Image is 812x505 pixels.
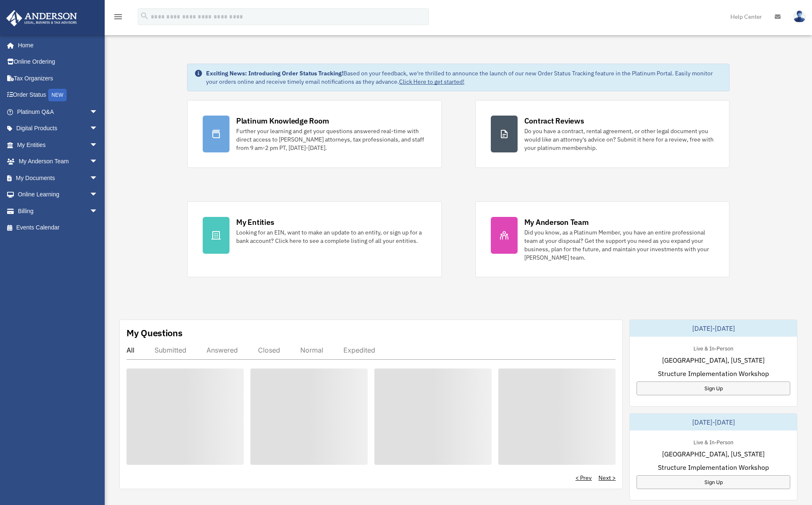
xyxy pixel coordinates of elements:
[90,203,106,220] span: arrow_drop_down
[258,346,280,354] div: Closed
[236,127,426,152] div: Further your learning and get your questions answered real-time with direct access to [PERSON_NAM...
[4,10,80,26] img: Anderson Advisors Platinum Portal
[6,70,111,87] a: Tax Organizers
[6,186,111,203] a: Online Learningarrow_drop_down
[687,343,740,352] div: Live & In-Person
[475,201,730,277] a: My Anderson Team Did you know, as a Platinum Member, you have an entire professional team at your...
[575,474,592,482] a: < Prev
[524,228,714,262] div: Did you know, as a Platinum Member, you have an entire professional team at your disposal? Get th...
[187,201,442,277] a: My Entities Looking for an EIN, want to make an update to an entity, or sign up for a bank accoun...
[126,327,183,339] div: My Questions
[90,137,106,154] span: arrow_drop_down
[637,475,790,489] a: Sign Up
[140,11,149,21] i: search
[524,127,714,152] div: Do you have a contract, rental agreement, or other legal document you would like an attorney's ad...
[236,116,329,126] div: Platinum Knowledge Room
[630,320,797,337] div: [DATE]-[DATE]
[6,37,106,54] a: Home
[6,170,111,186] a: My Documentsarrow_drop_down
[113,15,123,22] a: menu
[90,120,106,137] span: arrow_drop_down
[475,100,730,168] a: Contract Reviews Do you have a contract, rental agreement, or other legal document you would like...
[113,12,123,22] i: menu
[6,87,111,104] a: Order StatusNEW
[524,217,589,227] div: My Anderson Team
[6,219,111,236] a: Events Calendar
[155,346,186,354] div: Submitted
[662,355,765,365] span: [GEOGRAPHIC_DATA], [US_STATE]
[90,170,106,187] span: arrow_drop_down
[687,437,740,446] div: Live & In-Person
[6,153,111,170] a: My Anderson Teamarrow_drop_down
[300,346,323,354] div: Normal
[343,346,375,354] div: Expedited
[637,381,790,395] a: Sign Up
[6,203,111,219] a: Billingarrow_drop_down
[658,368,769,379] span: Structure Implementation Workshop
[658,462,769,472] span: Structure Implementation Workshop
[90,153,106,170] span: arrow_drop_down
[206,69,722,86] div: Based on your feedback, we're thrilled to announce the launch of our new Order Status Tracking fe...
[126,346,134,354] div: All
[598,474,616,482] a: Next >
[630,414,797,430] div: [DATE]-[DATE]
[6,54,111,70] a: Online Ordering
[399,78,464,85] a: Click Here to get started!
[6,120,111,137] a: Digital Productsarrow_drop_down
[6,103,111,120] a: Platinum Q&Aarrow_drop_down
[6,137,111,153] a: My Entitiesarrow_drop_down
[662,449,765,459] span: [GEOGRAPHIC_DATA], [US_STATE]
[206,70,343,77] strong: Exciting News: Introducing Order Status Tracking!
[90,103,106,121] span: arrow_drop_down
[206,346,238,354] div: Answered
[90,186,106,204] span: arrow_drop_down
[236,217,274,227] div: My Entities
[793,10,806,23] img: User Pic
[524,116,584,126] div: Contract Reviews
[187,100,442,168] a: Platinum Knowledge Room Further your learning and get your questions answered real-time with dire...
[236,228,426,245] div: Looking for an EIN, want to make an update to an entity, or sign up for a bank account? Click her...
[48,89,67,101] div: NEW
